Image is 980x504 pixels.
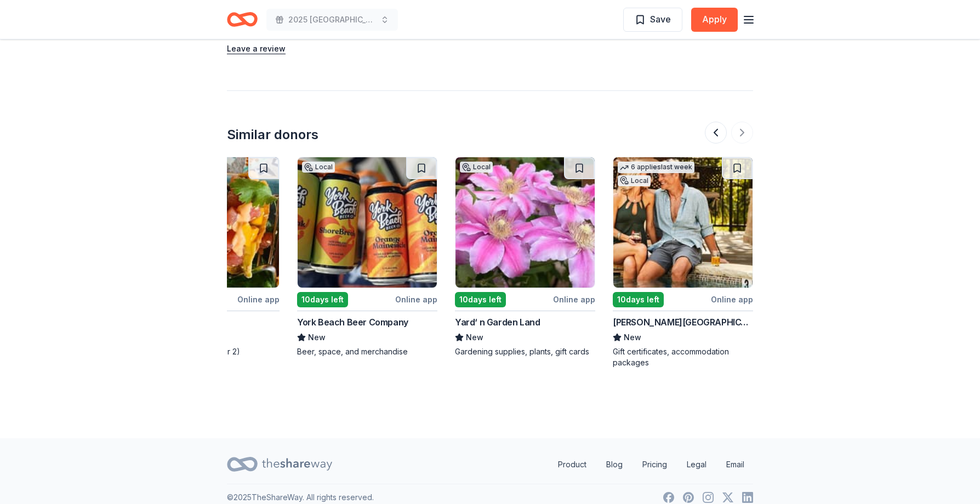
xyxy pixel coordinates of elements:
[297,316,408,329] div: York Beach Beer Company
[553,293,595,306] div: Online app
[266,9,398,31] button: 2025 [GEOGRAPHIC_DATA], [GEOGRAPHIC_DATA] 449th Bomb Group WWII Reunion
[624,331,641,344] span: New
[298,157,437,288] img: Image for York Beach Beer Company
[288,13,376,26] span: 2025 [GEOGRAPHIC_DATA], [GEOGRAPHIC_DATA] 449th Bomb Group WWII Reunion
[678,454,715,476] a: Legal
[618,162,694,173] div: 6 applies last week
[227,126,318,144] div: Similar donors
[613,157,753,368] a: Image for La Cantera Resort & Spa6 applieslast weekLocal10days leftOnline app[PERSON_NAME][GEOGRA...
[613,157,753,288] img: Image for La Cantera Resort & Spa
[455,316,540,329] div: Yard‘ n Garden Land
[227,491,374,504] p: © 2025 TheShareWay. All rights reserved.
[623,8,682,32] button: Save
[455,157,595,288] img: Image for Yard‘ n Garden Land
[634,454,676,476] a: Pricing
[227,7,258,32] a: Home
[395,293,437,306] div: Online app
[613,346,753,368] div: Gift certificates, accommodation packages
[455,292,506,307] div: 10 days left
[466,331,483,344] span: New
[549,454,595,476] a: Product
[549,454,753,476] nav: quick links
[302,162,335,173] div: Local
[297,157,437,357] a: Image for York Beach Beer Company Local10days leftOnline appYork Beach Beer CompanyNewBeer, space...
[711,293,753,306] div: Online app
[650,12,671,26] span: Save
[597,454,631,476] a: Blog
[618,175,651,186] div: Local
[308,331,326,344] span: New
[613,316,753,329] div: [PERSON_NAME][GEOGRAPHIC_DATA]
[227,42,286,55] button: Leave a review
[717,454,753,476] a: Email
[613,292,664,307] div: 10 days left
[455,346,595,357] div: Gardening supplies, plants, gift cards
[297,346,437,357] div: Beer, space, and merchandise
[460,162,493,173] div: Local
[297,292,348,307] div: 10 days left
[455,157,595,357] a: Image for Yard‘ n Garden LandLocal10days leftOnline appYard‘ n Garden LandNewGardening supplies, ...
[237,293,280,306] div: Online app
[691,8,738,32] button: Apply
